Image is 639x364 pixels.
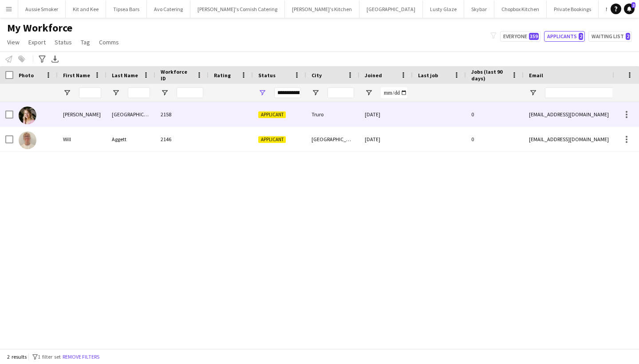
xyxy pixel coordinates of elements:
[79,87,101,98] input: First Name Filter Input
[66,0,106,18] button: Kit and Kee
[19,131,36,149] img: Will Aggett
[365,72,382,79] span: Joined
[112,89,120,97] button: Open Filter Menu
[106,127,155,151] div: Aggett
[547,0,599,18] button: Private Bookings
[50,54,60,64] app-action-btn: Export XLSX
[55,38,72,46] span: Status
[61,352,101,362] button: Remove filters
[63,89,71,97] button: Open Filter Menu
[258,136,286,143] span: Applicant
[51,36,75,48] a: Status
[466,127,524,151] div: 0
[258,111,286,118] span: Applicant
[58,127,106,151] div: Will
[177,87,203,98] input: Workforce ID Filter Input
[81,38,90,46] span: Tag
[312,72,322,79] span: City
[423,0,464,18] button: Lusty Glaze
[381,87,407,98] input: Joined Filter Input
[626,33,630,40] span: 2
[306,102,359,127] div: Truro
[359,102,413,127] div: [DATE]
[306,127,359,151] div: [GEOGRAPHIC_DATA]
[19,107,36,124] img: Betsy Harpur
[579,33,583,40] span: 2
[258,72,276,79] span: Status
[147,0,190,18] button: Avo Catering
[544,31,585,42] button: Applicants2
[494,0,547,18] button: Chopbox Kitchen
[418,72,438,79] span: Last job
[631,2,635,8] span: 2
[28,38,46,46] span: Export
[312,89,319,97] button: Open Filter Menu
[58,102,106,127] div: [PERSON_NAME]
[365,89,373,97] button: Open Filter Menu
[359,0,423,18] button: [GEOGRAPHIC_DATA]
[38,353,61,360] span: 1 filter set
[529,33,539,40] span: 359
[4,36,23,48] a: View
[106,0,147,18] button: Tipsea Bars
[63,72,90,79] span: First Name
[155,127,209,151] div: 2146
[285,0,359,18] button: [PERSON_NAME]'s Kitchen
[95,36,122,48] a: Comms
[25,36,49,48] a: Export
[19,72,34,79] span: Photo
[37,54,47,64] app-action-btn: Advanced filters
[7,38,20,46] span: View
[155,102,209,127] div: 2158
[624,4,635,14] a: 2
[529,89,537,97] button: Open Filter Menu
[161,89,169,97] button: Open Filter Menu
[471,68,508,82] span: Jobs (last 90 days)
[359,127,413,151] div: [DATE]
[7,21,72,35] span: My Workforce
[99,38,119,46] span: Comms
[77,36,94,48] a: Tag
[128,87,150,98] input: Last Name Filter Input
[214,72,231,79] span: Rating
[588,31,632,42] button: Waiting list2
[500,31,540,42] button: Everyone359
[112,72,138,79] span: Last Name
[258,89,266,97] button: Open Filter Menu
[161,68,193,82] span: Workforce ID
[327,87,354,98] input: City Filter Input
[466,102,524,127] div: 0
[529,72,543,79] span: Email
[464,0,494,18] button: Skybar
[106,102,155,127] div: [GEOGRAPHIC_DATA]
[190,0,285,18] button: [PERSON_NAME]'s Cornish Catering
[18,0,66,18] button: Aussie Smoker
